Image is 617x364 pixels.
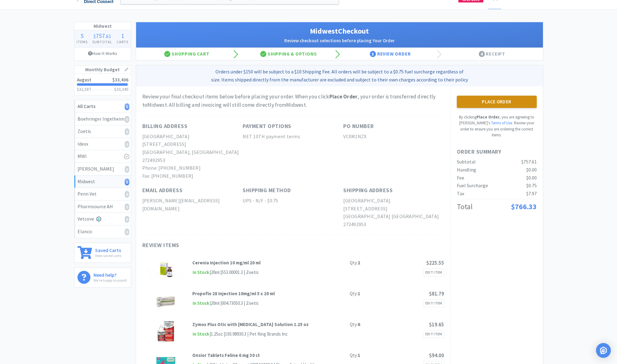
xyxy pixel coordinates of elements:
span: 5 [81,32,84,39]
div: Receipt [441,48,543,60]
div: | 193.98930.3 | Pet King Brands Inc [223,330,288,338]
a: MWI [74,150,131,163]
div: Penn Vet [77,190,128,198]
span: In Stock [192,269,210,276]
div: | 004.73050.3 | Zoetis [219,300,259,307]
span: $0.00 [526,167,537,173]
div: Review your final checkout items below before placing your order. When you click , your order is ... [142,93,444,109]
span: | 20ml [210,300,219,306]
span: $0.75 [526,182,537,188]
h1: Midwest Checkout [142,25,537,37]
div: Midwest [77,178,128,186]
div: Fuel Surcharge [457,182,488,190]
a: Vetcove0 [74,213,131,225]
h2: NET 10TH payment terms [243,133,343,141]
div: Zoetis [77,127,128,135]
h2: [GEOGRAPHIC_DATA] [GEOGRAPHIC_DATA] 272492953 [343,213,444,228]
strong: Cerenia Injection 10 mg/ml 20 ml [192,260,261,266]
i: 0 [125,229,129,235]
h6: Need help? [94,271,127,277]
strong: Place Order [477,114,499,120]
span: $33,406 [112,77,128,83]
div: | 553.00001.3 | Zoetis [219,269,259,276]
div: Subtotal [457,158,476,166]
h1: PO Number [343,122,374,131]
i: 5 [125,179,129,185]
div: Review Order [340,48,441,60]
div: Qty: [350,259,360,267]
a: Pharmsource AH0 [74,201,131,213]
i: 0 [125,166,129,173]
i: 0 [125,191,129,198]
a: Elanco0 [74,225,131,238]
span: $757.61 [521,159,537,165]
strong: Propoflo 28 Injection 10mg/ml 5 x 20 ml [192,291,275,296]
h2: UPS - N/F - $0.75 [243,197,343,205]
div: Pharmsource AH [77,203,128,211]
p: Orders under $150 will be subject to a $10 Shipping Fee. All orders will be subject to a $0.75 fu... [139,68,540,84]
h1: Billing Address [142,122,188,131]
a: Edit Item [423,299,444,307]
h2: [STREET_ADDRESS] [343,205,444,213]
img: a26f99981d2844159c9c4c124b0dd1f2_112834.jpeg [155,321,177,342]
h2: Phone: [PHONE_NUMBER] [142,164,243,172]
span: $225.55 [426,259,444,266]
div: . [90,33,115,39]
img: f92d2177e9304cbb94d64fb4d22403c6_122914.jpeg [155,290,177,312]
strong: 6 [358,321,360,327]
h2: [GEOGRAPHIC_DATA] [343,197,444,205]
div: Total [457,201,473,213]
h1: Email Address [142,186,183,195]
i: 0 [125,141,129,148]
div: Qty: [350,321,360,328]
span: $19.65 [429,321,444,328]
a: Idexx0 [74,138,131,151]
div: Handling [457,166,476,174]
span: In Stock [192,300,210,307]
div: Tax [457,190,464,198]
span: | 20ml [210,269,219,275]
a: All Carts5 [74,100,131,113]
a: Boehringer Ingelheim0 [74,113,131,126]
a: Terms of Use [491,120,512,126]
a: Zoetis0 [74,125,131,138]
span: 4 [479,51,485,57]
a: [PERSON_NAME]0 [74,163,131,176]
h1: Payment Options [243,122,291,131]
i: 0 [125,216,129,223]
div: Shopping Cart [136,48,238,60]
span: | 1.25oz [210,331,223,337]
div: Fee [457,174,464,182]
span: $94.00 [429,352,444,359]
div: Idexx [77,140,128,148]
p: View saved carts [95,253,121,259]
strong: Zymox Plus Otic with [MEDICAL_DATA] Solution 1.25 oz [192,321,309,327]
div: MWI [77,152,128,160]
div: Shipping & Options [238,48,340,60]
span: In Stock [192,330,210,338]
h1: Monthly Budget [74,66,131,74]
i: 0 [125,128,129,135]
h4: Carts [115,39,131,45]
h2: VC0M1NZX [343,133,444,141]
img: fc370abb5eab4682959a0d8fd537c343_540634.jpeg [147,259,185,281]
a: Edit Item [423,330,444,338]
a: Edit Item [423,268,444,276]
strong: 1 [358,352,360,358]
span: 757 [96,32,105,39]
strong: 2 [358,260,360,266]
strong: Onsior Tablets Feline 6 mg 30 ct [192,352,260,358]
h2: August [77,77,91,82]
h2: Review checkout selections before placing Your Order [142,37,537,44]
a: Saved CartsView saved carts [74,243,131,263]
span: $7.97 [526,190,537,196]
h2: Fax: [PHONE_NUMBER] [142,172,243,180]
div: Qty: [350,352,360,359]
span: 1 [121,32,124,39]
span: 33,345 [116,86,128,92]
span: $81.79 [429,290,444,297]
span: 3 [370,51,376,57]
div: [PERSON_NAME] [77,165,128,173]
a: How It Works [74,48,131,59]
div: Qty: [350,290,360,297]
